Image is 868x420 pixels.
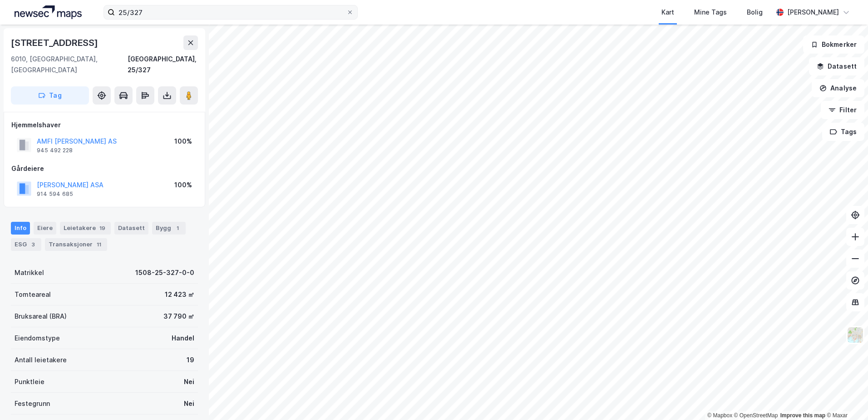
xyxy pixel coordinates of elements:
[11,86,89,105] button: Tag
[809,57,864,75] button: Datasett
[11,163,197,174] div: Gårdeiere
[15,267,44,278] div: Matrikkel
[174,136,192,147] div: 100%
[11,238,41,251] div: ESG
[15,311,67,322] div: Bruksareal (BRA)
[163,311,194,322] div: 37 790 ㎡
[11,120,197,130] div: Hjemmelshaver
[803,35,864,54] button: Bokmerker
[734,412,778,419] a: OpenStreetMap
[94,240,104,249] div: 11
[15,5,82,19] img: logo.a4113a55bc3d86da70a041830d287a7e.svg
[11,222,30,235] div: Info
[15,289,51,300] div: Tomteareal
[165,289,194,300] div: 12 423 ㎡
[98,224,107,233] div: 19
[661,7,674,18] div: Kart
[115,5,346,19] input: Søk på adresse, matrikkel, gårdeiere, leietakere eller personer
[37,190,73,198] div: 914 594 685
[15,333,60,344] div: Eiendomstype
[822,123,864,141] button: Tags
[847,326,864,344] img: Z
[135,267,194,278] div: 1508-25-327-0-0
[15,398,50,409] div: Festegrunn
[114,222,148,235] div: Datasett
[15,376,44,387] div: Punktleie
[60,222,111,235] div: Leietakere
[174,180,192,190] div: 100%
[823,376,868,420] iframe: Chat Widget
[707,412,732,419] a: Mapbox
[780,412,825,419] a: Improve this map
[787,7,839,18] div: [PERSON_NAME]
[747,7,763,18] div: Bolig
[184,398,194,409] div: Nei
[187,355,194,365] div: 19
[184,376,194,387] div: Nei
[173,224,182,233] div: 1
[29,240,38,249] div: 3
[15,355,67,365] div: Antall leietakere
[34,222,56,235] div: Eiere
[37,147,73,154] div: 945 492 228
[45,238,107,251] div: Transaksjoner
[11,35,100,50] div: [STREET_ADDRESS]
[812,79,864,97] button: Analyse
[128,54,198,75] div: [GEOGRAPHIC_DATA], 25/327
[821,101,864,119] button: Filter
[172,333,194,344] div: Handel
[152,222,186,235] div: Bygg
[823,376,868,420] div: Kontrollprogram for chat
[694,7,727,18] div: Mine Tags
[11,54,128,75] div: 6010, [GEOGRAPHIC_DATA], [GEOGRAPHIC_DATA]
